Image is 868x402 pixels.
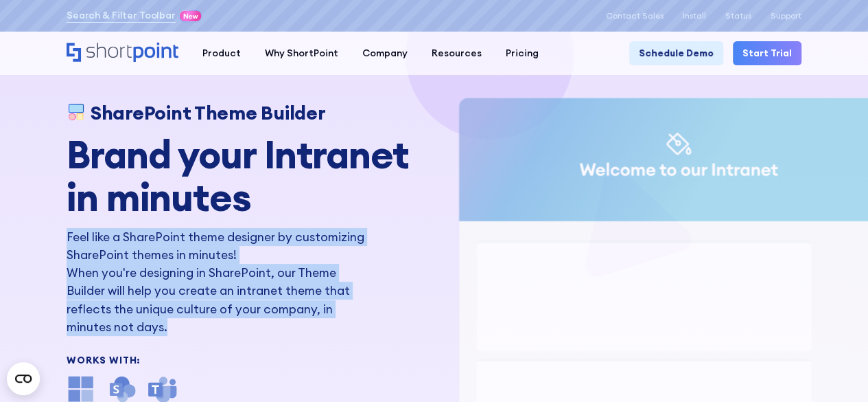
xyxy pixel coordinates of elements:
iframe: Chat Widget [799,336,868,402]
div: Product [202,46,241,60]
a: Company [350,41,419,65]
div: Pricing [506,46,539,60]
a: Contact Sales [606,11,664,21]
a: Home [67,43,178,63]
a: Why ShortPoint [253,41,350,65]
div: Company [362,46,408,60]
a: Status [725,11,751,21]
a: Install [683,11,706,21]
a: Product [190,41,253,65]
a: Schedule Demo [629,41,723,65]
a: Start Trial [733,41,801,65]
a: Support [771,11,801,21]
button: Open CMP widget [7,362,40,395]
a: Resources [419,41,493,65]
div: Why ShortPoint [265,46,338,60]
a: Search & Filter Toolbar [67,8,176,23]
h2: Feel like a SharePoint theme designer by customizing SharePoint themes in minutes! [67,228,364,265]
h1: SharePoint Theme Builder [91,102,325,124]
a: Pricing [493,41,550,65]
p: When you're designing in SharePoint, our Theme Builder will help you create an intranet theme tha... [67,264,364,336]
strong: Brand your Intranet in minutes [67,130,409,221]
div: Resources [432,46,482,60]
div: Works With: [67,355,427,365]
